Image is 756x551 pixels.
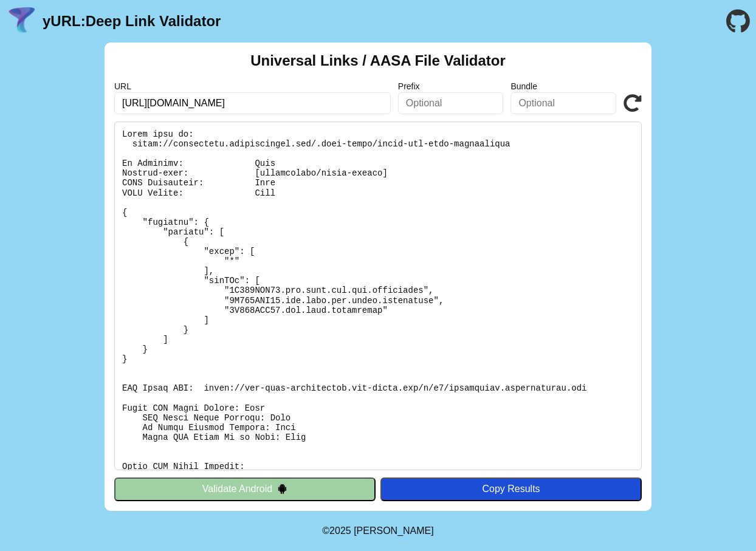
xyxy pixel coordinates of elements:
[380,477,642,501] button: Copy Results
[387,484,636,495] div: Copy Results
[329,525,351,536] span: 2025
[114,81,391,91] label: URL
[114,477,376,501] button: Validate Android
[398,81,504,91] label: Prefix
[43,13,221,30] a: yURL:Deep Link Validator
[354,525,434,536] a: Michael Ibragimchayev's Personal Site
[277,484,287,494] img: droidIcon.svg
[322,511,433,551] footer: ©
[510,81,616,91] label: Bundle
[510,92,616,114] input: Optional
[398,92,504,114] input: Optional
[6,5,38,37] img: yURL Logo
[114,121,642,470] pre: Lorem ipsu do: sitam://consectetu.adipiscingel.sed/.doei-tempo/incid-utl-etdo-magnaaliqua En Admi...
[114,92,391,114] input: Required
[250,52,506,69] h2: Universal Links / AASA File Validator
